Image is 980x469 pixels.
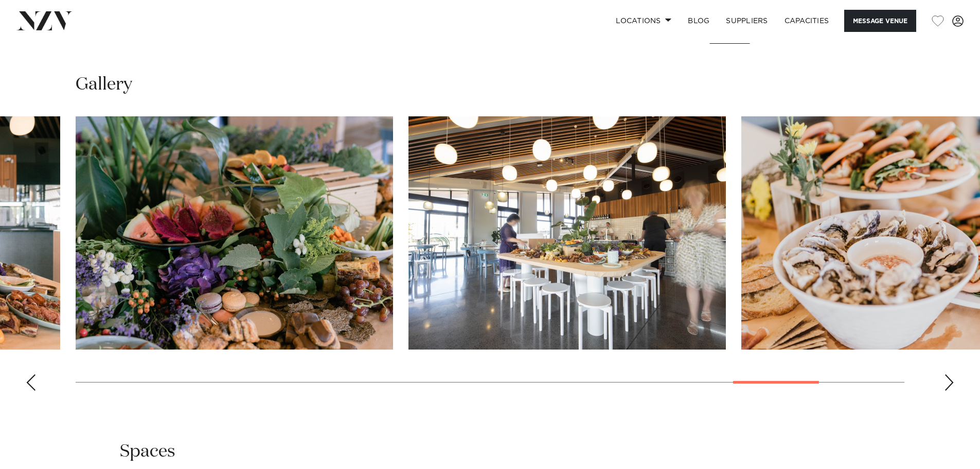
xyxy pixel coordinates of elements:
[408,116,726,350] swiper-slide: 21 / 24
[16,11,73,30] img: nzv-logo.png
[844,10,916,32] button: Message Venue
[608,10,680,32] a: Locations
[776,10,838,32] a: Capacities
[76,73,132,96] h2: Gallery
[680,10,718,32] a: BLOG
[120,440,175,463] h2: Spaces
[718,10,776,32] a: SUPPLIERS
[76,116,393,350] swiper-slide: 20 / 24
